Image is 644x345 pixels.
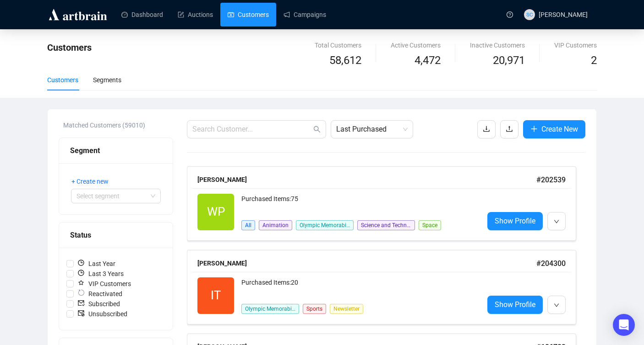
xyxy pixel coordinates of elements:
span: IT [211,286,221,305]
span: Subscribed [74,299,124,309]
span: VIP Customers [74,279,135,289]
span: Unsubscribed [74,309,131,319]
span: upload [506,125,513,133]
span: down [554,219,559,224]
span: download [483,125,490,133]
a: Customers [228,3,269,27]
span: Show Profile [495,299,535,310]
span: Show Profile [495,215,535,227]
span: question-circle [507,11,513,18]
span: Last Year [74,259,119,269]
span: Space [419,220,441,230]
div: Segment [70,145,162,156]
a: Show Profile [487,212,543,230]
span: 2 [591,54,597,67]
div: Purchased Items: 20 [241,277,476,296]
a: Campaigns [284,3,326,27]
button: Create New [523,120,585,138]
span: SC [526,10,533,19]
span: 4,472 [415,52,441,69]
div: [PERSON_NAME] [197,175,536,185]
span: 58,612 [329,52,361,69]
span: Last 3 Years [74,269,127,279]
span: plus [530,125,538,133]
span: Animation [259,220,292,230]
span: 20,971 [493,52,525,69]
span: Sports [303,304,326,314]
div: Matched Customers (59010) [63,120,173,130]
span: down [554,303,559,308]
div: Active Customers [391,40,441,50]
img: logo [47,7,109,22]
div: Total Customers [315,40,361,50]
a: Dashboard [121,3,163,27]
span: Customers [47,42,92,53]
div: Inactive Customers [470,40,525,50]
span: # 204300 [536,259,566,268]
span: All [241,220,255,230]
button: + Create new [71,174,116,189]
span: [PERSON_NAME] [539,11,588,18]
span: + Create new [71,176,109,186]
div: VIP Customers [554,40,597,50]
span: Create New [541,123,578,135]
a: Auctions [178,3,213,27]
a: Show Profile [487,296,543,314]
span: WP [207,202,225,221]
div: [PERSON_NAME] [197,258,536,268]
span: # 202539 [536,175,566,184]
span: Newsletter [330,304,363,314]
span: Reactivated [74,289,126,299]
span: Science and Technology [357,220,415,230]
a: [PERSON_NAME]#204300ITPurchased Items:20Olympic MemorabiliaSportsNewsletterShow Profile [187,250,585,324]
div: Purchased Items: 75 [241,194,476,212]
input: Search Customer... [192,124,311,135]
span: Olympic Memorabilia [296,220,354,230]
span: Last Purchased [336,121,408,138]
span: search [313,126,321,133]
div: Status [70,229,162,241]
div: Customers [47,75,78,85]
div: Open Intercom Messenger [613,314,635,336]
span: Olympic Memorabilia [241,304,299,314]
div: Segments [93,75,121,85]
a: [PERSON_NAME]#202539WPPurchased Items:75AllAnimationOlympic MemorabiliaScience and TechnologySpac... [187,166,585,241]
